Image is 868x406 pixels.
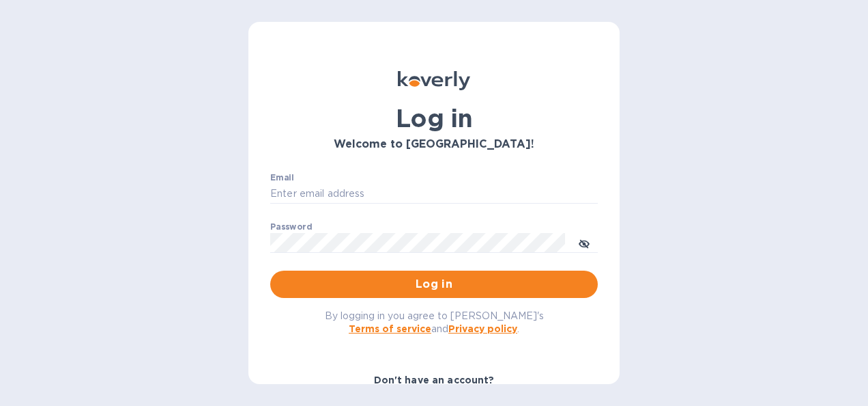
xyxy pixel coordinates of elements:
[270,174,294,182] label: Email
[349,323,431,334] a: Terms of service
[270,104,598,133] h1: Log in
[270,138,598,151] h3: Welcome to [GEOGRAPHIC_DATA]!
[374,375,495,385] b: Don't have an account?
[570,229,598,256] button: toggle password visibility
[270,184,598,204] input: Enter email address
[325,310,544,334] span: By logging in you agree to [PERSON_NAME]'s and .
[281,276,587,293] span: Log in
[398,71,470,90] img: Koverly
[270,271,598,298] button: Log in
[448,323,517,334] a: Privacy policy
[270,223,312,231] label: Password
